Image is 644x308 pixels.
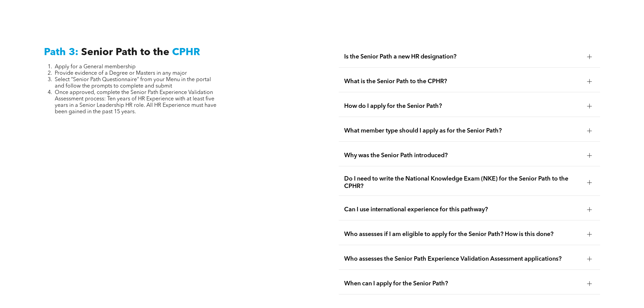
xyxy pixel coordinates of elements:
[344,206,582,213] span: Can I use international experience for this pathway?
[344,152,582,159] span: Why was the Senior Path introduced?
[55,77,211,89] span: Select “Senior Path Questionnaire” from your Menu in the portal and follow the prompts to complet...
[344,175,582,190] span: Do I need to write the National Knowledge Exam (NKE) for the Senior Path to the CPHR?
[44,47,78,57] span: Path 3:
[344,53,582,61] span: Is the Senior Path a new HR designation?
[81,47,169,57] span: Senior Path to the
[55,90,216,115] span: Once approved, complete the Senior Path Experience Validation Assessment process: Ten years of HR...
[344,127,582,135] span: What member type should I apply as for the Senior Path?
[344,102,582,110] span: How do I apply for the Senior Path?
[344,231,582,238] span: Who assesses if I am eligible to apply for the Senior Path? How is this done?
[55,71,187,76] span: Provide evidence of a Degree or Masters in any major
[55,64,136,70] span: Apply for a General membership
[344,280,582,287] span: When can I apply for the Senior Path?
[344,78,582,85] span: What is the Senior Path to the CPHR?
[344,255,582,263] span: Who assesses the Senior Path Experience Validation Assessment applications?
[172,47,200,57] span: CPHR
